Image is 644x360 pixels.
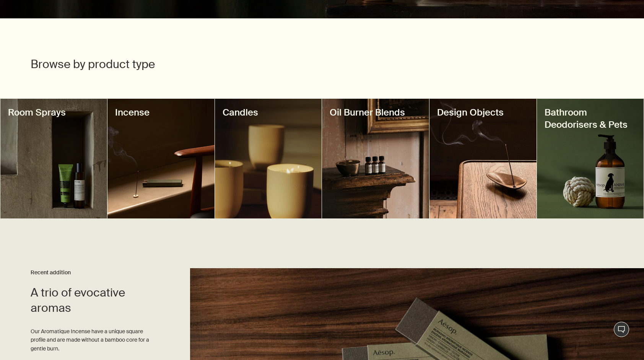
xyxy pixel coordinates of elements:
[437,106,529,119] h3: Design Objects
[223,106,314,119] h3: Candles
[545,106,636,131] h3: Bathroom Deodorisers & Pets
[31,268,152,277] h3: Recent addition
[107,99,215,218] a: Aesop aromatique incense burning on a brown ledge next to a chairIncense
[215,99,322,218] a: Aesop candle placed next to Aesop hand wash in an amber pump bottle on brown tiled shelf.Candles
[0,99,107,218] a: Aesop rooms spray in amber glass spray bottle placed next to Aesop geranium hand balm in tube on ...
[31,57,225,72] h2: Browse by product type
[614,322,629,337] button: Live Assistance
[8,106,100,119] h3: Room Sprays
[537,99,644,218] a: Aesop Animal bottle and a dog toy placed in front of a green background.Bathroom Deodorisers & Pets
[31,285,152,316] h2: A trio of evocative aromas
[322,99,429,218] a: Aesop brass oil burner and Aesop room spray placed on a wooden shelf next to a drawerOil Burner B...
[115,106,207,119] h3: Incense
[31,327,152,353] p: Our Aromatique Incense have a unique square profile and are made without a bamboo core for a gent...
[429,99,537,218] a: Aesop bronze incense holder with burning incense on top of a wooden tableDesign Objects
[330,106,421,119] h3: Oil Burner Blends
